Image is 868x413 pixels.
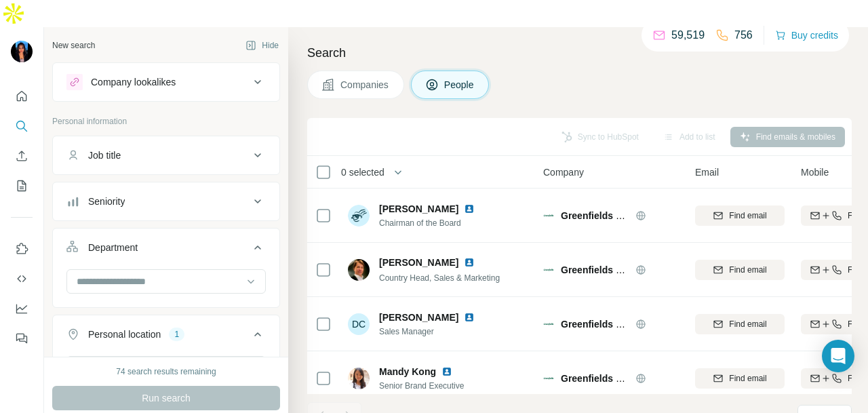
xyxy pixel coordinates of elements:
[340,78,390,92] span: Companies
[444,78,475,92] span: People
[348,368,370,389] img: Avatar
[379,217,491,229] span: Chairman of the Board
[729,264,766,276] span: Find email
[729,318,766,330] span: Find email
[543,165,584,179] span: Company
[543,373,554,384] img: Logo of Greenfields Dairy Group
[91,75,176,89] div: Company lookalikes
[379,365,436,378] span: Mandy Kong
[464,257,475,268] img: LinkedIn logo
[307,43,852,62] h4: Search
[88,328,161,341] div: Personal location
[561,319,671,330] span: Greenfields Dairy Group
[379,380,469,392] span: Senior Brand Executive
[11,296,33,321] button: Dashboard
[543,319,554,330] img: Logo of Greenfields Dairy Group
[348,205,370,227] img: Avatar
[88,195,125,208] div: Seniority
[822,340,854,372] div: Open Intercom Messenger
[379,311,458,324] span: [PERSON_NAME]
[734,27,753,43] p: 756
[671,27,705,43] p: 59,519
[695,314,785,334] button: Find email
[441,366,452,377] img: LinkedIn logo
[775,26,838,45] button: Buy credits
[464,312,475,323] img: LinkedIn logo
[236,35,288,56] button: Hide
[11,267,33,291] button: Use Surfe API
[801,165,829,179] span: Mobile
[52,115,280,127] p: Personal information
[464,203,475,214] img: LinkedIn logo
[341,165,384,179] span: 0 selected
[379,256,458,269] span: [PERSON_NAME]
[695,205,785,226] button: Find email
[88,241,138,254] div: Department
[348,259,370,281] img: Avatar
[379,326,491,338] span: Sales Manager
[11,144,33,168] button: Enrich CSV
[561,264,671,275] span: Greenfields Dairy Group
[169,328,184,340] div: 1
[379,273,500,283] span: Country Head, Sales & Marketing
[561,210,671,221] span: Greenfields Dairy Group
[53,66,279,98] button: Company lookalikes
[53,185,279,218] button: Seniority
[53,231,279,269] button: Department
[543,264,554,275] img: Logo of Greenfields Dairy Group
[729,372,766,385] span: Find email
[116,366,216,378] div: 74 search results remaining
[11,326,33,351] button: Feedback
[695,165,719,179] span: Email
[11,114,33,138] button: Search
[11,237,33,261] button: Use Surfe on LinkedIn
[729,210,766,222] span: Find email
[379,202,458,216] span: [PERSON_NAME]
[11,84,33,109] button: Quick start
[11,41,33,62] img: Avatar
[88,149,121,162] div: Job title
[53,318,279,356] button: Personal location1
[348,313,370,335] div: DC
[52,39,95,52] div: New search
[561,373,671,384] span: Greenfields Dairy Group
[695,260,785,280] button: Find email
[543,210,554,221] img: Logo of Greenfields Dairy Group
[695,368,785,389] button: Find email
[11,174,33,198] button: My lists
[53,139,279,172] button: Job title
